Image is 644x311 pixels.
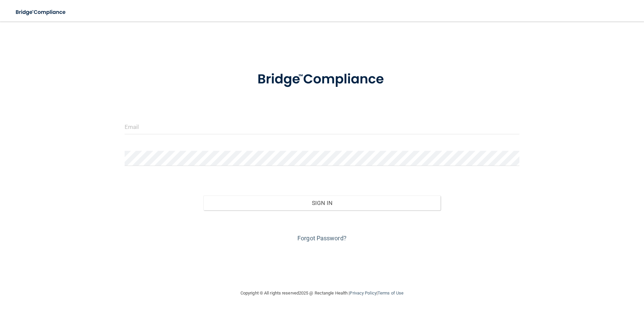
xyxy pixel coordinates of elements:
[125,119,520,134] input: Email
[199,282,445,304] div: Copyright © All rights reserved 2025 @ Rectangle Health | |
[297,235,347,242] a: Forgot Password?
[378,290,404,296] a: Terms of Use
[244,62,400,97] img: bridge_compliance_login_screen.278c3ca4.svg
[350,290,376,296] a: Privacy Policy
[10,5,72,19] img: bridge_compliance_login_screen.278c3ca4.svg
[203,196,441,210] button: Sign In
